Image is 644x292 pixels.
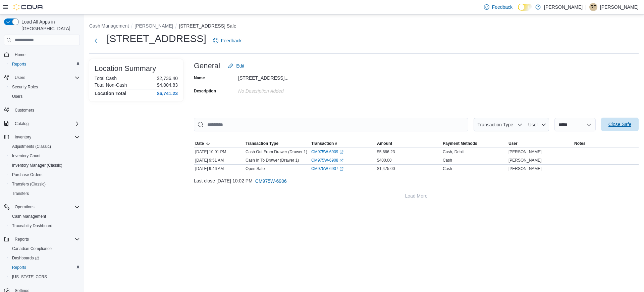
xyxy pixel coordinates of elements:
[474,118,525,131] button: Transaction Type
[157,76,178,81] p: $2,736.40
[194,139,244,148] button: Date
[574,141,585,146] span: Notes
[1,119,83,128] button: Catalog
[12,223,52,228] span: Traceabilty Dashboard
[339,167,343,171] svg: External link
[508,149,542,155] span: [PERSON_NAME]
[12,50,80,58] span: Home
[9,222,55,230] a: Traceabilty Dashboard
[339,150,343,154] svg: External link
[15,108,34,113] span: Customers
[107,32,206,45] h1: [STREET_ADDRESS]
[12,203,37,211] button: Operations
[405,193,428,199] span: Load More
[194,189,639,203] button: Load More
[7,263,83,272] button: Reports
[12,120,31,128] button: Catalog
[311,158,343,163] a: CM975W-6908External link
[591,3,596,11] span: RF
[89,34,103,47] button: Next
[1,202,83,212] button: Operations
[9,60,29,68] a: Reports
[9,92,25,100] a: Users
[9,152,80,160] span: Inventory Count
[600,3,639,11] p: [PERSON_NAME]
[7,59,83,69] button: Reports
[589,3,597,11] div: Richard Figueira
[508,141,518,146] span: User
[443,158,452,163] div: Cash
[1,235,83,244] button: Reports
[9,263,80,272] span: Reports
[157,91,178,96] h4: $6,741.23
[518,4,532,11] input: Dark Mode
[95,76,117,81] h6: Total Cash
[12,214,46,219] span: Cash Management
[244,139,310,148] button: Transaction Type
[95,65,156,73] h3: Location Summary
[9,180,48,188] a: Transfers (Classic)
[9,190,80,198] span: Transfers
[9,254,80,262] span: Dashboards
[15,52,25,57] span: Home
[12,74,28,82] button: Users
[194,118,468,131] input: This is a search bar. As you type, the results lower in the page will automatically filter.
[9,245,54,253] a: Canadian Compliance
[377,158,391,163] span: $400.00
[492,4,513,10] span: Feedback
[13,4,44,10] img: Cova
[7,161,83,170] button: Inventory Manager (Classic)
[9,254,42,262] a: Dashboards
[89,23,639,31] nav: An example of EuiBreadcrumbs
[12,94,22,99] span: Users
[608,121,631,128] span: Close Safe
[194,62,220,70] h3: General
[12,144,51,149] span: Adjustments (Classic)
[95,91,126,96] h4: Location Total
[12,133,34,141] button: Inventory
[157,82,178,88] p: $4,004.83
[481,0,515,14] a: Feedback
[179,23,236,29] button: [STREET_ADDRESS] Safe
[528,122,538,127] span: User
[12,181,46,187] span: Transfers (Classic)
[12,153,41,159] span: Inventory Count
[441,139,507,148] button: Payment Methods
[7,212,83,221] button: Cash Management
[12,203,80,211] span: Operations
[194,156,244,164] div: [DATE] 9:51 AM
[9,180,80,188] span: Transfers (Classic)
[246,166,265,171] p: Open Safe
[12,265,26,270] span: Reports
[12,106,80,114] span: Customers
[7,179,83,189] button: Transfers (Classic)
[12,255,39,261] span: Dashboards
[12,61,26,67] span: Reports
[12,51,28,59] a: Home
[9,222,80,230] span: Traceabilty Dashboard
[246,158,299,163] p: Cash In To Drawer (Drawer 1)
[12,235,32,243] button: Reports
[9,212,80,220] span: Cash Management
[9,83,80,91] span: Security Roles
[95,82,127,88] h6: Total Non-Cash
[194,88,216,94] label: Description
[194,165,244,173] div: [DATE] 9:46 AM
[12,106,37,114] a: Customers
[236,62,244,69] span: Edit
[508,158,542,163] span: [PERSON_NAME]
[135,23,173,29] button: [PERSON_NAME]
[15,237,29,242] span: Reports
[7,253,83,263] a: Dashboards
[1,105,83,115] button: Customers
[194,148,244,156] div: [DATE] 10:01 PM
[15,204,35,210] span: Operations
[9,212,49,220] a: Cash Management
[12,172,43,177] span: Purchase Orders
[194,75,205,81] label: Name
[443,166,452,171] div: Cash
[15,134,31,140] span: Inventory
[12,84,38,90] span: Security Roles
[9,171,80,179] span: Purchase Orders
